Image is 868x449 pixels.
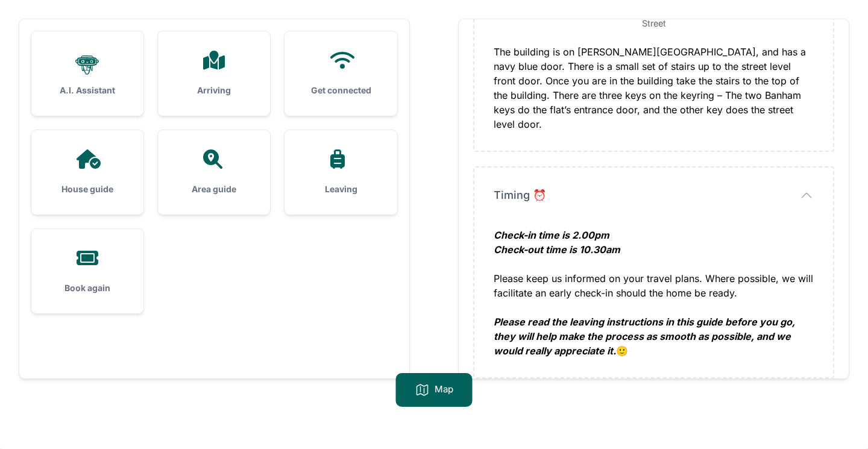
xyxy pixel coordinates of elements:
a: Get connected [285,31,397,116]
em: Please read the leaving instructions in this guide before you go, they will help make the process... [494,316,795,357]
div: Please keep us informed on your travel plans. Where possible, we will facilitate an early check-i... [494,271,814,358]
span: Timing ⏰ [494,187,546,204]
a: Book again [31,229,143,313]
button: Timing ⏰ [494,187,814,204]
a: House guide [31,130,143,215]
h3: Arriving [177,84,251,96]
em: Check-in time is 2.00pm [494,229,609,241]
em: Check-out time is 10.30am [494,243,620,256]
a: Area guide [158,130,270,215]
h3: Area guide [177,183,251,195]
p: Map [435,383,453,397]
figcaption: Street [494,18,814,28]
h3: House guide [51,183,124,195]
h3: Leaving [304,183,377,195]
a: A.I. Assistant [31,31,143,116]
h3: Get connected [304,84,377,96]
h3: Book again [51,282,124,294]
h3: A.I. Assistant [51,84,124,96]
a: Arriving [158,31,270,116]
a: Leaving [285,130,397,215]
